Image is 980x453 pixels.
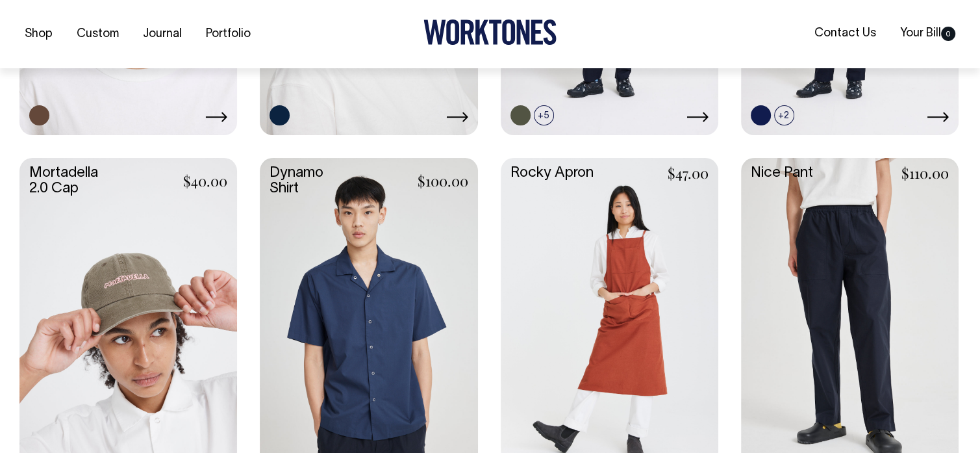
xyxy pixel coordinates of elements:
[809,23,881,44] a: Contact Us
[201,23,256,45] a: Portfolio
[534,105,554,125] span: +5
[895,23,961,44] a: Your Bill0
[19,23,58,45] a: Shop
[138,23,187,45] a: Journal
[941,27,955,41] span: 0
[71,23,124,45] a: Custom
[774,105,794,125] span: +2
